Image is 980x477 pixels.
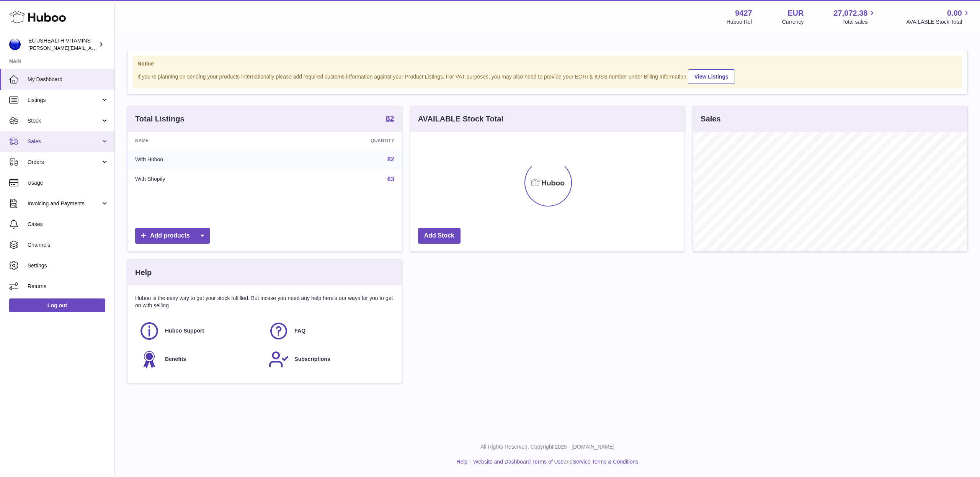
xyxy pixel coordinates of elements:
h3: Total Listings [135,114,185,124]
span: Returns [28,283,109,290]
span: Orders [28,159,101,166]
a: 82 [385,115,394,124]
span: Stock [28,117,101,125]
span: Total sales [842,18,876,26]
a: 0.00 AVAILABLE Stock Total [906,8,971,26]
a: Add products [135,228,210,244]
h3: AVAILABLE Stock Total [418,114,503,124]
span: Cases [28,221,109,228]
p: Huboo is the easy way to get your stock fulfilled. But incase you need any help here's our ways f... [135,295,394,309]
a: 63 [387,176,394,182]
th: Name [127,132,275,149]
div: If you're planning on sending your products internationally please add required customs informati... [137,68,957,84]
span: Huboo Support [165,327,204,334]
a: Help [457,459,468,465]
a: Service Terms & Conditions [573,459,639,465]
span: Subscriptions [294,356,330,363]
span: Usage [28,179,109,187]
span: Settings [28,262,109,269]
div: EU JSHEALTH VITAMINS [28,37,97,52]
a: View Listings [688,69,735,84]
a: Add Stock [418,228,461,244]
a: Subscriptions [268,349,390,370]
a: 82 [387,156,394,162]
a: Log out [9,298,105,312]
span: AVAILABLE Stock Total [906,18,971,26]
strong: EUR [787,8,804,18]
strong: 9427 [735,8,752,18]
th: Quantity [275,132,402,149]
p: All Rights Reserved. Copyright 2025 - [DOMAIN_NAME] [121,443,974,451]
a: Huboo Support [139,321,261,341]
span: 0.00 [947,8,962,18]
h3: Sales [701,114,720,124]
span: Channels [28,241,109,249]
span: Benefits [165,356,186,363]
span: My Dashboard [28,76,109,83]
span: Sales [28,138,101,145]
span: Invoicing and Payments [28,200,101,207]
strong: 82 [385,115,394,122]
a: 27,072.38 Total sales [833,8,876,26]
td: With Huboo [127,149,275,169]
div: Huboo Ref [727,18,752,26]
span: Listings [28,97,101,104]
a: Website and Dashboard Terms of Use [473,459,563,465]
div: Currency [782,18,804,26]
strong: Notice [137,60,957,67]
img: laura@jessicasepel.com [9,39,21,50]
span: FAQ [294,327,305,334]
li: and [470,458,638,466]
span: 27,072.38 [833,8,867,18]
td: With Shopify [127,169,275,189]
span: [PERSON_NAME][EMAIL_ADDRESS][DOMAIN_NAME] [28,45,154,51]
h3: Help [135,267,152,278]
a: FAQ [268,321,390,341]
a: Benefits [139,349,261,370]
